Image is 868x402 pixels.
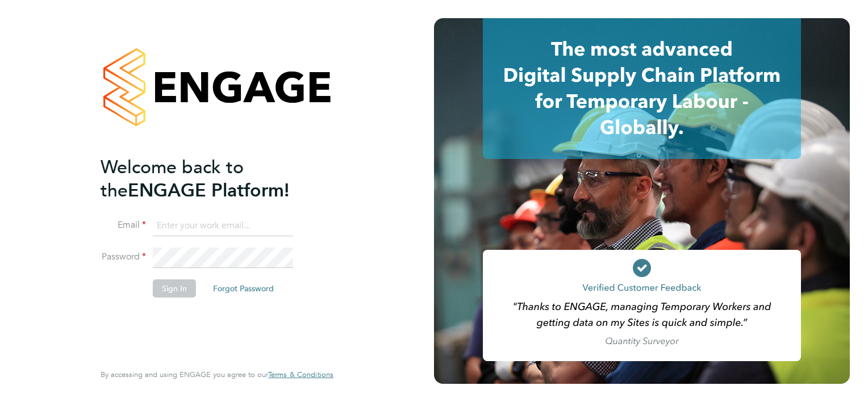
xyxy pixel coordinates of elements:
[101,156,244,202] span: Welcome back to the
[101,251,146,263] label: Password
[101,219,146,231] label: Email
[204,279,283,298] button: Forgot Password
[153,279,196,298] button: Sign In
[268,370,333,379] span: Terms & Conditions
[268,370,333,379] a: Terms & Conditions
[101,156,322,202] h2: ENGAGE Platform!
[153,216,293,236] input: Enter your work email...
[101,370,333,379] span: By accessing and using ENGAGE you agree to our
